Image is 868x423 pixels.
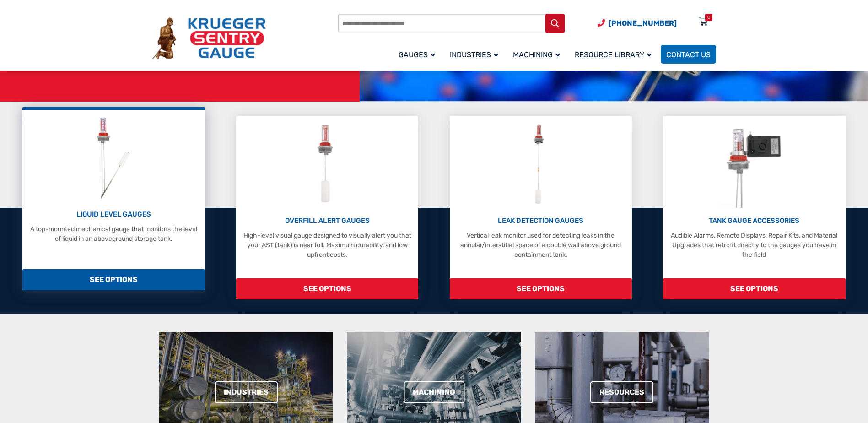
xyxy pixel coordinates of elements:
[444,43,507,65] a: Industries
[27,224,200,244] p: A top-mounted mechanical gauge that monitors the level of liquid in an aboveground storage tank.
[454,231,627,260] p: Vertical leak monitor used for detecting leaks in the annular/interstitial space of a double wall...
[450,116,632,299] a: Leak Detection Gauges LEAK DETECTION GAUGES Vertical leak monitor used for detecting leaks in the...
[450,50,498,59] span: Industries
[404,381,464,403] a: Machining
[663,278,845,299] span: SEE OPTIONS
[236,278,418,299] span: SEE OPTIONS
[668,231,841,260] p: Audible Alarms, Remote Displays, Repair Kits, and Material Upgrades that retrofit directly to the...
[393,43,444,65] a: Gauges
[666,50,711,59] span: Contact Us
[598,17,677,29] a: Phone Number (920) 434-8860
[450,278,632,299] span: SEE OPTIONS
[307,121,348,208] img: Overfill Alert Gauges
[454,216,627,226] p: LEAK DETECTION GAUGES
[513,50,560,59] span: Machining
[236,116,418,299] a: Overfill Alert Gauges OVERFILL ALERT GAUGES High-level visual gauge designed to visually alert yo...
[241,216,414,226] p: OVERFILL ALERT GAUGES
[663,116,845,299] a: Tank Gauge Accessories TANK GAUGE ACCESSORIES Audible Alarms, Remote Displays, Repair Kits, and M...
[523,121,559,208] img: Leak Detection Gauges
[590,381,653,403] a: Resources
[89,114,138,201] img: Liquid Level Gauges
[707,14,710,21] div: 0
[661,45,716,64] a: Contact Us
[27,209,200,220] p: LIQUID LEVEL GAUGES
[609,19,677,27] span: [PHONE_NUMBER]
[215,381,278,403] a: Industries
[152,17,266,60] img: Krueger Sentry Gauge
[241,231,414,260] p: High-level visual gauge designed to visually alert you that your AST (tank) is near full. Maximum...
[575,50,652,59] span: Resource Library
[569,43,661,65] a: Resource Library
[507,43,569,65] a: Machining
[22,107,205,290] a: Liquid Level Gauges LIQUID LEVEL GAUGES A top-mounted mechanical gauge that monitors the level of...
[717,121,791,208] img: Tank Gauge Accessories
[399,50,435,59] span: Gauges
[668,216,841,226] p: TANK GAUGE ACCESSORIES
[22,269,205,290] span: SEE OPTIONS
